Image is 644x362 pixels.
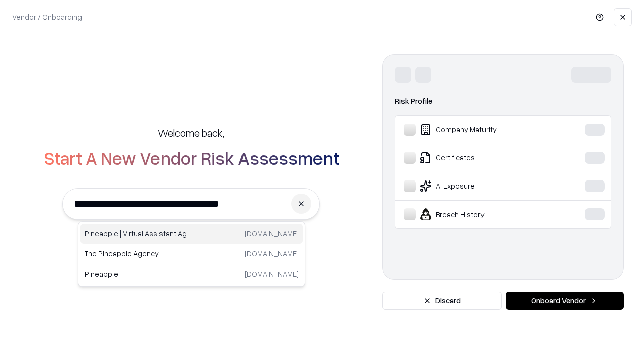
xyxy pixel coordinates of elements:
div: Company Maturity [404,124,554,136]
p: [DOMAIN_NAME] [245,248,299,259]
p: [DOMAIN_NAME] [245,268,299,279]
p: Vendor / Onboarding [12,12,82,22]
h2: Start A New Vendor Risk Assessment [44,148,339,168]
p: Pineapple [85,268,192,279]
button: Onboard Vendor [506,292,624,310]
p: The Pineapple Agency [85,248,192,259]
button: Discard [382,292,502,310]
div: Risk Profile [395,95,611,107]
div: Breach History [404,208,554,220]
h5: Welcome back, [158,126,224,140]
div: AI Exposure [404,180,554,192]
p: Pineapple | Virtual Assistant Agency [85,228,192,239]
div: Certificates [404,152,554,164]
p: [DOMAIN_NAME] [245,228,299,239]
div: Suggestions [78,221,305,287]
